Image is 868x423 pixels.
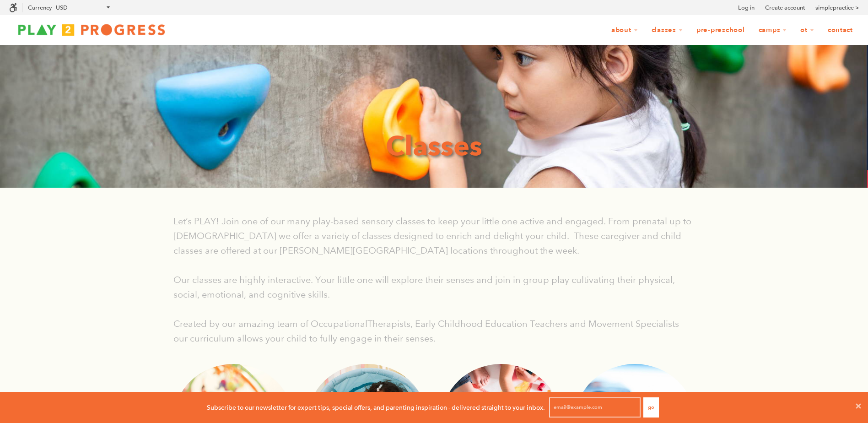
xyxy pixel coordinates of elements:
[815,3,859,12] a: simplepractice >
[605,22,644,39] a: About
[173,316,695,346] p: Created by our amazing team of OccupationalTherapists, Early Childhood Education Teachers and Mov...
[549,397,641,418] input: email@example.com
[9,21,174,39] img: Play2Progress logo
[173,214,695,258] p: Let’s PLAY! Join one of our many play-based sensory classes to keep your little one active and en...
[28,4,52,11] label: Currency
[690,22,751,39] a: Pre-Preschool
[765,3,805,12] a: Create account
[822,22,859,39] a: Contact
[173,272,695,302] p: Our classes are highly interactive. Your little one will explore their senses and join in group p...
[646,22,689,39] a: Classes
[643,397,659,418] button: Go
[207,402,545,412] p: Subscribe to our newsletter for expert tips, special offers, and parenting inspiration - delivere...
[794,22,820,39] a: OT
[753,22,793,39] a: Camps
[738,3,755,12] a: Log in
